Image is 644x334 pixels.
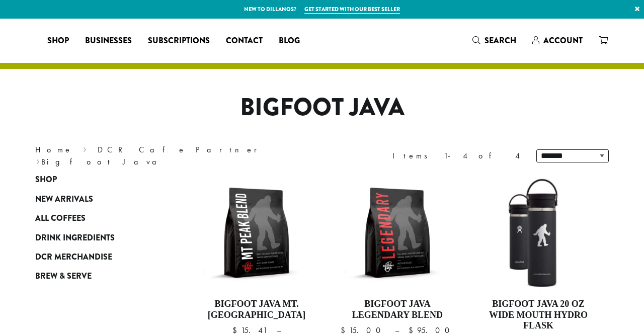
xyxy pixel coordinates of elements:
a: Brew & Serve [35,267,156,286]
img: LO2867-BFJ-Hydro-Flask-20oz-WM-wFlex-Sip-Lid-Black-300x300.jpg [480,175,596,291]
span: Blog [279,35,300,47]
h4: Bigfoot Java Mt. [GEOGRAPHIC_DATA] [199,299,314,320]
span: Businesses [85,35,132,47]
a: Drink Ingredients [35,228,156,247]
span: › [36,152,40,168]
img: BFJ_MtPeak_12oz-300x300.png [199,175,314,291]
span: Shop [47,35,69,47]
span: Search [485,35,516,46]
span: New Arrivals [35,193,93,206]
a: Get started with our best seller [304,5,400,14]
span: All Coffees [35,212,86,225]
span: DCR Merchandise [35,251,112,264]
h1: Bigfoot Java [28,93,616,122]
a: Shop [35,170,156,189]
h4: Bigfoot Java 20 oz Wide Mouth Hydro Flask [480,299,596,331]
a: Shop [39,33,77,49]
img: BFJ_Legendary_12oz-300x300.png [340,175,455,291]
a: New Arrivals [35,190,156,209]
span: › [83,140,87,156]
nav: Breadcrumb [35,144,307,168]
div: Items 1-4 of 4 [392,150,521,162]
span: Subscriptions [148,35,210,47]
a: Home [35,144,72,155]
span: Shop [35,174,57,186]
span: Drink Ingredients [35,232,115,244]
a: Search [464,32,524,49]
a: DCR Cafe Partner [98,144,264,155]
h4: Bigfoot Java Legendary Blend [340,299,455,320]
span: Account [543,35,583,46]
span: Brew & Serve [35,270,92,283]
a: DCR Merchandise [35,247,156,267]
span: Contact [226,35,263,47]
a: All Coffees [35,209,156,228]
